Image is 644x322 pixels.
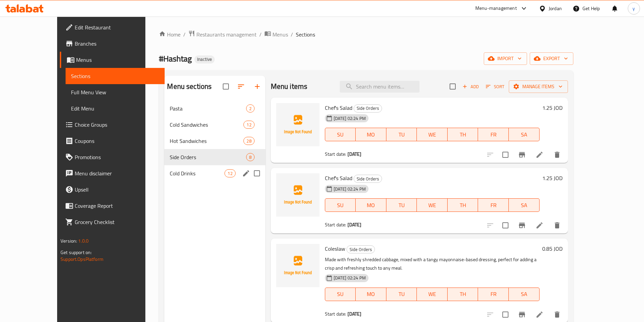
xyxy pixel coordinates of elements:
[60,165,165,181] a: Menu disclaimer
[325,128,356,141] button: SU
[460,81,481,92] button: Add
[61,255,103,264] a: Support.OpsPlatform
[264,30,288,39] a: Menus
[60,52,165,68] a: Menus
[170,169,224,177] span: Cold Drinks
[549,147,565,163] button: delete
[354,175,382,183] div: Side Orders
[60,198,165,214] a: Coverage Report
[167,81,212,92] h2: Menu sections
[325,103,352,113] span: Chef's Salad
[354,104,382,113] div: Side Orders
[76,56,159,64] span: Menus
[196,30,257,39] span: Restaurants management
[478,128,509,141] button: FR
[347,245,375,253] div: Side Orders
[60,19,165,35] a: Edit Restaurant
[535,221,544,229] a: Edit menu item
[66,68,165,84] a: Sections
[246,105,254,112] span: 2
[291,30,293,39] li: /
[60,35,165,52] a: Branches
[356,128,386,141] button: MO
[358,289,384,299] span: MO
[535,311,544,319] a: Edit menu item
[164,98,265,184] nav: Menu sections
[60,133,165,149] a: Coupons
[60,181,165,198] a: Upsell
[75,202,159,210] span: Coverage Report
[75,169,159,177] span: Menu disclaimer
[75,40,159,48] span: Branches
[60,214,165,230] a: Grocery Checklist
[164,133,265,149] div: Hot Sandwiches28
[325,244,345,254] span: Coleslaw
[331,115,368,122] span: [DATE] 02:24 PM
[75,218,159,226] span: Grocery Checklist
[75,137,159,145] span: Coupons
[75,23,159,31] span: Edit Restaurant
[354,104,382,112] span: Side Orders
[446,79,460,94] span: Select section
[296,30,315,39] span: Sections
[417,128,448,141] button: WE
[348,220,362,229] b: [DATE]
[331,275,368,281] span: [DATE] 02:24 PM
[450,200,476,210] span: TH
[448,198,478,212] button: TH
[542,173,563,183] h6: 1.25 JOD
[514,217,530,233] button: Branch-specific-item
[71,104,159,113] span: Edit Menu
[478,288,509,301] button: FR
[328,200,353,210] span: SU
[249,78,265,95] button: Add section
[159,30,573,39] nav: breadcrumb
[356,288,386,301] button: MO
[511,289,537,299] span: SA
[271,81,308,92] h2: Menu items
[358,200,384,210] span: MO
[486,83,504,91] span: Sort
[241,168,251,178] button: edit
[325,309,347,318] span: Start date:
[542,103,563,113] h6: 1.25 JOD
[475,4,517,13] div: Menu-management
[481,289,506,299] span: FR
[549,5,562,12] div: Jordan
[164,100,265,117] div: Pasta2
[450,130,476,140] span: TH
[478,198,509,212] button: FR
[219,79,233,94] span: Select all sections
[246,153,255,161] div: items
[509,80,568,93] button: Manage items
[325,255,540,272] p: Made with freshly shredded cabbage, mixed with a tangy mayonnaise-based dressing, perfect for add...
[164,117,265,133] div: Cold Sandwiches12
[276,103,319,146] img: Chef's Salad
[340,81,420,93] input: search
[71,72,159,80] span: Sections
[389,130,414,140] span: TU
[243,121,254,129] div: items
[170,137,243,145] span: Hot Sandwiches
[354,175,382,183] span: Side Orders
[170,153,246,161] span: Side Orders
[61,248,92,257] span: Get support on:
[489,54,522,63] span: import
[325,150,347,158] span: Start date:
[170,121,243,129] div: Cold Sandwiches
[243,137,254,145] div: items
[535,151,544,159] a: Edit menu item
[325,220,347,229] span: Start date:
[75,121,159,129] span: Choice Groups
[164,149,265,165] div: Side Orders8
[484,52,527,65] button: import
[66,84,165,100] a: Full Menu View
[325,173,352,183] span: Chef's Salad
[75,185,159,194] span: Upsell
[420,200,445,210] span: WE
[246,154,254,160] span: 8
[194,55,215,64] div: Inactive
[244,122,254,128] span: 12
[244,138,254,144] span: 28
